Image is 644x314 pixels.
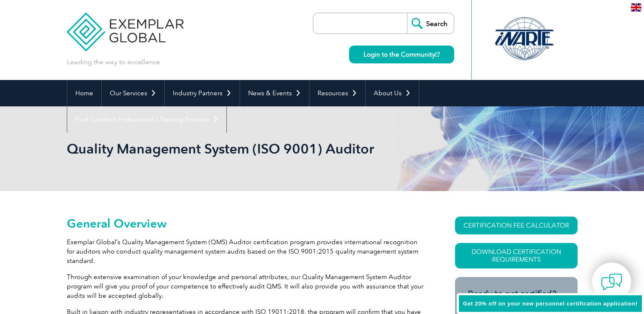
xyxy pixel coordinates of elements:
a: Our Services [102,80,164,106]
input: Search [407,13,454,34]
h2: General Overview [67,217,424,230]
p: Through extensive examination of your knowledge and personal attributes, our Quality Management S... [67,272,424,300]
a: Industry Partners [165,80,240,106]
a: Home [67,80,101,106]
a: Resources [309,80,365,106]
span: Get 20% off on your new personnel certification application! [463,300,638,307]
p: Leading the way to excellence [67,57,160,67]
img: contact-chat.png [601,271,622,293]
a: Download Certification Requirements [455,243,578,268]
a: Login to the Community [349,46,454,63]
a: News & Events [240,80,309,106]
h3: Ready to get certified? [468,288,565,299]
a: About Us [366,80,419,106]
h1: Quality Management System (ISO 9001) Auditor [67,140,394,157]
p: Exemplar Global’s Quality Management System (QMS) Auditor certification program provides internat... [67,237,424,265]
img: open_square.png [435,52,440,57]
img: en [631,3,641,11]
a: CERTIFICATION FEE CALCULATOR [455,217,578,234]
a: Find Certified Professional / Training Provider [67,106,226,133]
